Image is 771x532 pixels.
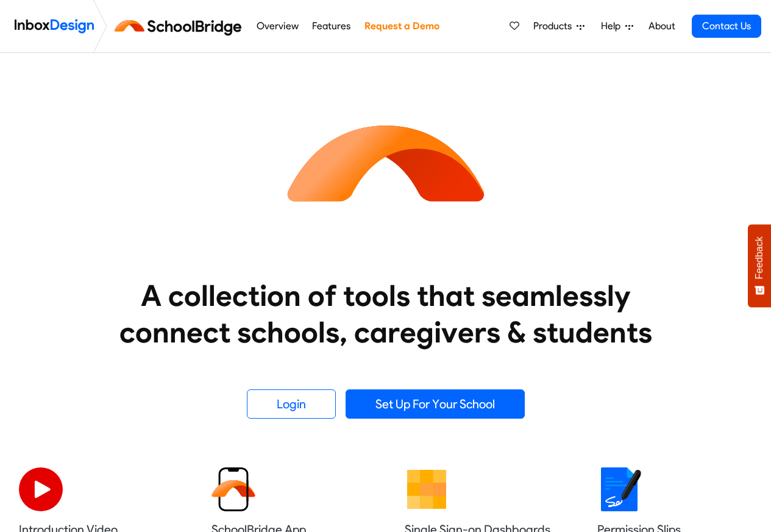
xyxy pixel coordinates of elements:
img: 2022_01_13_icon_sb_app.svg [211,467,255,511]
img: schoolbridge logo [112,12,249,41]
heading: A collection of tools that seamlessly connect schools, caregivers & students [96,277,675,350]
img: 2022_07_11_icon_video_playback.svg [19,467,63,511]
a: Products [528,14,589,38]
a: About [645,14,678,38]
a: Request a Demo [361,14,442,38]
button: Feedback - Show survey [748,224,771,307]
span: Help [601,19,625,34]
a: Set Up For Your School [346,389,525,419]
a: Features [309,14,354,38]
a: Help [596,14,638,38]
a: Login [247,389,336,419]
span: Products [533,19,577,34]
span: Feedback [754,236,765,279]
img: 2022_01_13_icon_grid.svg [405,467,449,511]
a: Contact Us [692,15,761,38]
img: icon_schoolbridge.svg [276,53,496,272]
img: 2022_01_18_icon_signature.svg [597,467,641,511]
a: Overview [253,14,302,38]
